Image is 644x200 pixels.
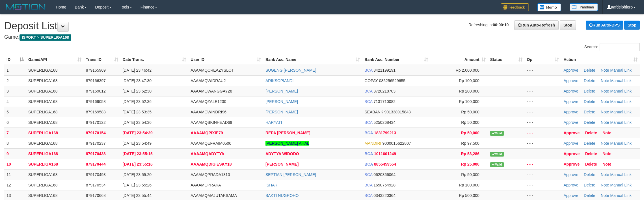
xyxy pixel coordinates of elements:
span: [DATE] 23:55:16 [123,162,153,166]
span: [DATE] 23:52:30 [123,89,152,93]
span: AAAAMQDIGIESKY18 [191,162,232,166]
a: Note [601,99,609,104]
span: AAAAMQPIXIE79 [191,131,223,135]
td: 5 [4,107,26,117]
input: Search: [600,43,640,51]
span: Copy 901338915843 to clipboard [384,110,410,114]
a: Delete [584,193,595,198]
span: AAAAMQADYTYA [191,151,224,156]
span: MANDIRI [364,141,381,146]
td: 3 [4,86,26,96]
span: 879166397 [86,78,106,83]
span: Copy 1011601249 to clipboard [374,151,396,156]
a: Note [602,162,611,166]
a: Approve [563,89,578,93]
td: SUPERLIGA168 [26,180,84,190]
span: Rp 100,000 [459,99,479,104]
a: Note [601,141,609,146]
a: HARYATI [265,120,282,125]
span: BCA [364,89,372,93]
td: SUPERLIGA168 [26,107,84,117]
td: 9 [4,148,26,159]
span: ISPORT > SUPERLIGA168 [20,34,71,41]
a: Approve [563,172,578,177]
span: Rp 97,500 [461,141,479,146]
span: 879165969 [86,68,106,72]
span: Valid transaction [490,152,504,157]
td: SUPERLIGA168 [26,96,84,107]
span: 879170237 [86,141,106,146]
a: Note [601,78,609,83]
a: ISHAK [265,183,277,187]
label: Search: [584,43,640,51]
td: SUPERLIGA168 [26,148,84,159]
a: ARIKSOPIANDI [265,78,294,83]
td: - - - [525,65,561,76]
span: [DATE] 23:55:15 [123,151,153,156]
th: Date Trans.: activate to sort column ascending [120,54,189,65]
a: Manual Link [610,89,632,93]
a: Approve [563,78,578,83]
td: - - - [525,86,561,96]
span: Copy 1650754928 to clipboard [373,183,396,187]
h1: Deposit List [4,20,640,32]
a: Delete [584,68,595,72]
a: Manual Link [610,141,632,146]
span: BCA [364,151,373,156]
span: [DATE] 23:55:20 [123,172,152,177]
td: - - - [525,96,561,107]
th: Trans ID: activate to sort column ascending [84,54,120,65]
th: User ID: activate to sort column ascending [188,54,263,65]
a: SUGENG [PERSON_NAME] [265,68,316,72]
td: SUPERLIGA168 [26,75,84,86]
span: Rp 50,000 [461,110,479,114]
span: [DATE] 23:46:42 [123,68,152,72]
span: [DATE] 23:55:44 [123,193,152,198]
span: Copy 3720218703 to clipboard [373,89,396,93]
a: Approve [563,131,580,135]
td: 10 [4,159,26,169]
th: Bank Acc. Number: activate to sort column ascending [362,54,430,65]
th: Action: activate to sort column ascending [561,54,640,65]
a: [PERSON_NAME] [265,99,298,104]
span: Rp 2,000,000 [456,68,479,72]
a: Approve [563,183,578,187]
th: Status: activate to sort column ascending [488,54,525,65]
a: Manual Link [610,172,632,177]
span: Rp 53,286 [461,151,479,156]
td: 8 [4,138,26,148]
span: Rp 100,000 [459,183,479,187]
span: SEABANK [364,110,383,114]
span: [DATE] 23:47:30 [123,78,152,83]
td: SUPERLIGA168 [26,169,84,180]
a: REPA [PERSON_NAME] [265,131,310,135]
span: Copy 5250268434 to clipboard [373,120,396,125]
span: Valid transaction [490,162,504,167]
th: ID: activate to sort column descending [4,54,26,65]
span: AAAAMQWIDRAU2 [191,78,226,83]
span: [DATE] 23:54:49 [123,141,152,146]
a: Note [601,172,609,177]
img: Button%20Memo.svg [537,3,561,11]
span: [DATE] 23:55:26 [123,183,152,187]
span: AAAAMQCREAZYSLOT [191,68,234,72]
a: Approve [563,110,578,114]
a: Note [601,193,609,198]
span: Refreshing in: [468,23,509,27]
span: 879170444 [86,162,106,166]
span: BCA [364,162,373,166]
a: [PERSON_NAME] [265,162,299,166]
a: Delete [585,151,597,156]
span: [DATE] 23:52:36 [123,99,152,104]
td: - - - [525,75,561,86]
span: Rp 200,000 [459,89,479,93]
span: [DATE] 23:54:39 [123,131,153,135]
span: 879169583 [86,110,106,114]
td: SUPERLIGA168 [26,159,84,169]
a: Delete [584,99,595,104]
a: Note [601,89,609,93]
a: Manual Link [610,120,632,125]
span: [DATE] 23:53:35 [123,110,152,114]
span: GOPAY [364,78,378,83]
img: panduan.png [570,3,598,11]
